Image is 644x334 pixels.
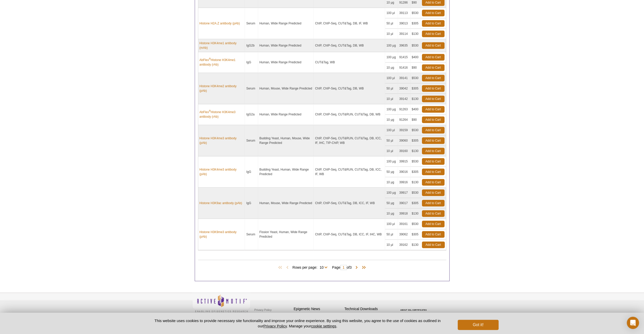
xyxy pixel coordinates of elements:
[200,167,244,176] a: Histone H3K4me3 antibody (pAb)
[395,302,433,313] table: Click to Verify - This site chose Symantec SSL for secure e-commerce and confidential communicati...
[422,75,444,81] a: Add to Cart
[422,169,444,175] a: Add to Cart
[422,210,444,217] a: Add to Cart
[422,158,444,165] a: Add to Cart
[258,188,314,219] td: Human, Mouse, Wide Range Predicted
[385,146,398,156] td: 10 µl
[200,21,240,26] a: Histone H2A.Z antibody (pAb)
[410,208,421,219] td: $130
[314,156,385,188] td: ChIP, ChIP-Seq, CUT&RUN, CUT&Tag, DB, ICC, IF, WB
[314,125,385,156] td: ChIP, ChIP-Seq, CUT&RUN, CUT&Tag, DB, ICC, IF, IHC, TIP-ChIP, WB
[314,104,385,125] td: ChIP, ChIP-Seq, CUT&RUN, CUT&Tag, DB, WB
[422,20,444,27] a: Add to Cart
[398,29,410,39] td: 39114
[398,125,410,135] td: 39159
[385,39,398,52] td: 100 µg
[410,73,421,83] td: $530
[385,229,398,240] td: 50 µl
[245,188,258,219] td: IgG
[422,116,444,123] a: Add to Cart
[422,241,445,248] a: Add to Cart
[258,125,314,156] td: Budding Yeast, Human, Mouse, Wide Range Predicted
[422,85,444,92] a: Add to Cart
[258,8,314,39] td: Human, Wide Range Predicted
[385,73,398,83] td: 100 µl
[398,115,410,125] td: 91264
[385,8,398,18] td: 100 µl
[200,201,242,205] a: Histone H3K9ac antibody (pAb)
[200,84,244,93] a: Histone H3K4me2 antibody (pAb)
[314,39,385,52] td: ChIP, ChIP-Seq, CUT&Tag, DB, WB
[398,156,410,167] td: 39915
[398,104,410,115] td: 91263
[258,219,314,250] td: Fission Yeast, Human, Wide Range Predicted
[192,293,251,313] img: Active Motif,
[398,177,410,188] td: 39916
[398,63,410,73] td: 91416
[314,52,385,73] td: CUT&Tag, WB
[344,307,393,311] h4: Technical Downloads
[410,115,421,125] td: $90
[422,10,444,16] a: Add to Cart
[422,137,444,144] a: Add to Cart
[385,156,398,167] td: 100 µg
[410,146,421,156] td: $130
[385,208,398,219] td: 10 µg
[410,167,421,177] td: $305
[422,64,444,71] a: Add to Cart
[385,240,398,250] td: 10 µl
[258,73,314,104] td: Human, Mouse, Wide Range Predicted
[245,125,258,156] td: Serum
[398,39,410,52] td: 39635
[277,265,285,270] span: First Page
[422,106,444,113] a: Add to Cart
[410,18,421,29] td: $305
[422,189,444,196] a: Add to Cart
[398,167,410,177] td: 39016
[258,52,314,73] td: Human, Wide Range Predicted
[146,318,450,329] p: This website uses cookies to provide necessary site functionality and improve your online experie...
[294,307,342,311] h4: Epigenetic News
[410,39,421,52] td: $530
[385,52,398,63] td: 100 µg
[314,73,385,104] td: ChIP, ChIP-Seq, CUT&Tag, DB, WB
[385,83,398,94] td: 50 µl
[410,94,421,104] td: $130
[410,29,421,39] td: $130
[410,177,421,188] td: $130
[245,73,258,104] td: Serum
[422,179,444,186] a: Add to Cart
[400,309,427,311] a: ABOUT SSL CERTIFICATES
[422,42,444,49] a: Add to Cart
[245,8,258,39] td: Serum
[410,229,421,240] td: $305
[385,177,398,188] td: 10 µg
[410,104,421,115] td: $400
[410,219,421,229] td: $530
[398,73,410,83] td: 39141
[398,8,410,18] td: 39113
[398,219,410,229] td: 39161
[398,18,410,29] td: 39013
[398,240,410,250] td: 39162
[285,265,290,270] span: Previous Page
[398,198,410,208] td: 39017
[209,110,211,112] sup: ®
[385,29,398,39] td: 10 µl
[422,200,444,206] a: Add to Cart
[410,188,421,198] td: $530
[410,125,421,135] td: $530
[200,136,244,145] a: Histone H3K4me3 antibody (pAb)
[253,306,273,314] a: Privacy Policy
[410,52,421,63] td: $400
[385,198,398,208] td: 50 µg
[209,57,211,60] sup: ®
[385,188,398,198] td: 100 µg
[385,135,398,146] td: 50 µl
[398,229,410,240] td: 39062
[410,8,421,18] td: $530
[198,260,446,260] h2: Products (28)
[410,198,421,208] td: $305
[314,219,385,250] td: ChIP, ChIP-Seq, CUT&Tag, DB, ICC, IF, IHC, WB
[258,39,314,52] td: Human, Wide Range Predicted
